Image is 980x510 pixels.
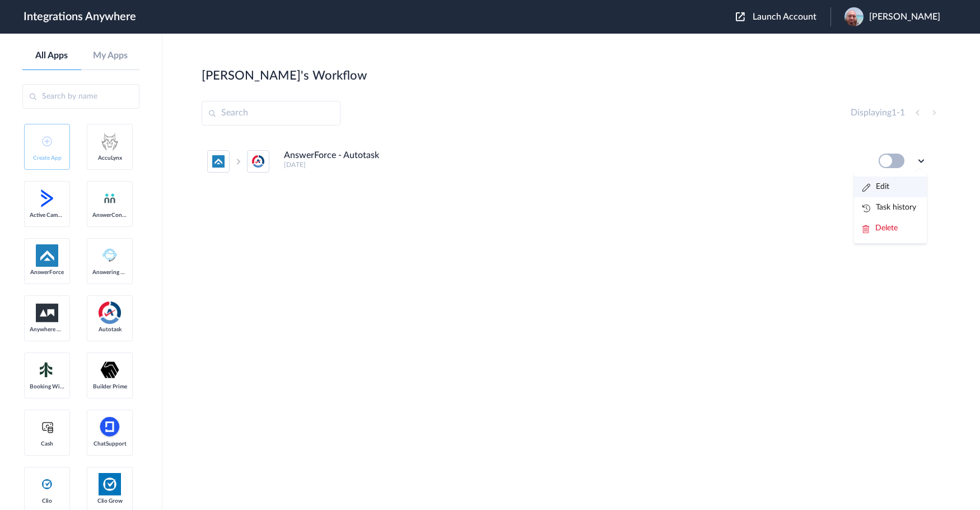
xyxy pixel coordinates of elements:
img: af-app-logo.svg [36,244,58,267]
img: Answering_service.png [99,244,121,267]
span: 1 [892,108,897,117]
span: [PERSON_NAME] [869,12,940,22]
h1: Integrations Anywhere [24,10,136,24]
img: chatsupport-icon.svg [99,416,121,438]
span: Cash [30,441,64,447]
span: 1 [900,108,905,117]
span: Builder Prime [92,383,127,390]
span: ChatSupport [92,441,127,447]
span: Create App [30,155,64,161]
span: Launch Account [753,12,816,21]
span: AccuLynx [92,155,127,161]
span: Clio [30,498,64,504]
button: Launch Account [736,12,830,22]
img: add-icon.svg [42,136,52,146]
span: Autotask [92,326,127,333]
h4: AnswerForce - Autotask [284,150,379,161]
a: All Apps [22,50,81,61]
input: Search by name [22,84,139,109]
h4: Displaying - [851,108,905,118]
img: launch-acct-icon.svg [736,12,745,21]
span: AnswerForce [30,269,64,276]
img: answerconnect-logo.svg [103,192,116,205]
h5: [DATE] [284,161,864,169]
img: active-campaign-logo.svg [36,187,58,210]
span: Active Campaign [30,212,64,219]
img: aww.png [36,304,58,322]
h2: [PERSON_NAME]'s Workflow [202,68,367,83]
img: acculynx-logo.svg [99,130,121,152]
img: clio-logo.svg [40,477,54,491]
span: Clio Grow [92,498,127,504]
a: Edit [862,183,889,191]
img: blob [844,7,864,26]
img: cash-logo.svg [40,420,54,434]
span: Delete [875,224,898,232]
input: Search [202,101,340,126]
span: Anywhere Works [30,326,64,333]
span: Booking Widget [30,383,64,390]
span: AnswerConnect [92,212,127,219]
span: Answering Service [92,269,127,276]
img: autotask.png [99,302,121,324]
img: builder-prime-logo.svg [99,359,121,381]
img: Setmore_Logo.svg [36,360,58,380]
a: Task history [862,203,916,211]
a: My Apps [81,50,140,61]
img: Clio.jpg [99,473,121,495]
